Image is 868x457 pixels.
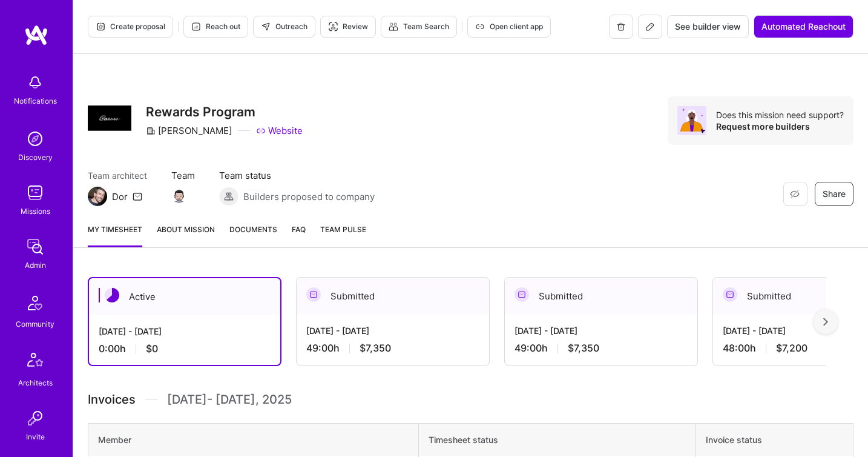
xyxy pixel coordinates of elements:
[23,406,47,430] img: Invite
[515,324,688,337] div: [DATE] - [DATE]
[21,347,50,376] img: Architects
[18,151,53,164] div: Discovery
[515,342,688,355] div: 49:00 h
[88,187,107,206] img: Team Architect
[14,95,57,107] div: Notifications
[23,181,47,205] img: teamwork
[716,109,844,121] div: Does this mission need support?
[229,223,277,247] a: Documents
[677,106,706,135] img: Avatar
[21,289,50,318] img: Community
[823,318,828,326] img: right
[18,376,53,389] div: Architects
[761,21,846,33] span: Automated Reachout
[306,324,479,337] div: [DATE] - [DATE]
[157,223,215,247] a: About Mission
[219,187,238,206] img: Builders proposed to company
[112,190,128,203] div: Dor
[167,390,292,409] span: [DATE] - [DATE] , 2025
[505,278,697,315] div: Submitted
[754,15,853,38] button: Automated Reachout
[145,390,157,409] img: Divider
[16,318,54,330] div: Community
[99,342,271,355] div: 0:00 h
[776,342,807,355] span: $7,200
[24,24,48,46] img: logo
[515,287,529,302] img: Submitted
[256,124,303,137] a: Website
[23,127,47,151] img: discovery
[23,70,47,95] img: bell
[229,223,277,236] span: Documents
[360,342,391,355] span: $7,350
[88,169,147,182] span: Team architect
[219,169,375,182] span: Team status
[88,105,131,131] img: Company Logo
[146,342,158,355] span: $0
[99,325,271,338] div: [DATE] - [DATE]
[146,104,303,119] h3: Rewards Program
[675,21,741,33] span: See builder view
[171,184,187,205] a: Team Member Avatar
[21,205,50,218] div: Missions
[261,21,307,32] span: Outreach
[25,259,46,272] div: Admin
[815,182,853,206] button: Share
[320,16,376,38] button: Review
[667,15,749,38] button: See builder view
[88,424,419,456] th: Member
[96,22,105,32] i: icon Proposal
[105,288,119,302] img: Active
[467,16,551,38] button: Open client app
[328,22,338,32] i: icon Targeter
[146,126,156,136] i: icon CompanyGray
[568,342,599,355] span: $7,350
[292,223,306,247] a: FAQ
[96,21,165,32] span: Create proposal
[191,21,240,32] span: Reach out
[183,16,248,38] button: Reach out
[88,223,142,247] a: My timesheet
[328,21,368,32] span: Review
[475,21,543,32] span: Open client app
[389,21,449,32] span: Team Search
[716,121,844,132] div: Request more builders
[306,342,479,355] div: 49:00 h
[381,16,457,38] button: Team Search
[790,189,800,199] i: icon EyeClosed
[133,192,142,201] i: icon Mail
[171,169,195,182] span: Team
[419,424,696,456] th: Timesheet status
[253,16,315,38] button: Outreach
[243,190,375,203] span: Builders proposed to company
[88,16,173,38] button: Create proposal
[170,185,188,204] img: Team Member Avatar
[26,430,45,443] div: Invite
[88,390,136,409] span: Invoices
[723,287,737,302] img: Submitted
[320,223,366,247] a: Team Pulse
[320,225,366,234] span: Team Pulse
[89,278,280,315] div: Active
[297,278,489,315] div: Submitted
[23,235,47,259] img: admin teamwork
[696,424,853,456] th: Invoice status
[306,287,321,302] img: Submitted
[146,124,232,137] div: [PERSON_NAME]
[823,188,846,200] span: Share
